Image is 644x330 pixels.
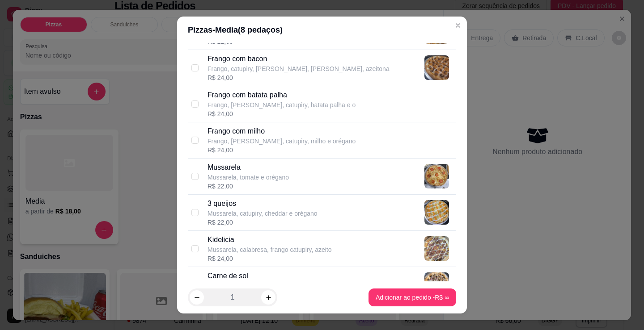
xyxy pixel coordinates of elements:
[208,271,331,281] p: Carne de sol
[208,90,356,100] p: Frango com batata palha
[208,234,332,245] p: Kidelicia
[208,254,332,263] div: R$ 24,00
[424,200,449,225] img: product-image
[208,137,356,146] p: Frango, [PERSON_NAME], catupiry, milho e orégano
[424,164,449,188] img: product-image
[208,198,318,209] p: 3 queijos
[208,109,356,118] div: R$ 24,00
[208,173,289,182] p: Mussarela, tomate e orégano
[188,24,456,36] div: Pizzas - Media ( 8 pedaços)
[208,126,356,137] p: Frango com milho
[208,218,318,227] div: R$ 22,00
[451,18,465,33] button: Close
[208,162,289,173] p: Mussarela
[208,64,390,73] p: Frango, catupiry, [PERSON_NAME], [PERSON_NAME], azeitona
[208,182,289,191] div: R$ 22,00
[424,272,449,297] img: product-image
[208,54,390,64] p: Frango com bacon
[208,73,390,82] div: R$ 24,00
[369,288,456,306] button: Adicionar ao pedido -R$ ∞
[208,146,356,155] div: R$ 24,00
[208,100,356,109] p: Frango, [PERSON_NAME], catupiry, batata palha e o
[231,292,235,303] p: 1
[208,245,332,254] p: Mussarela, calabresa, frango catupiry, azeito
[424,236,449,261] img: product-image
[424,55,449,80] img: product-image
[261,290,275,305] button: increase-product-quantity
[208,209,318,218] p: Mussarela, catupiry, cheddar e orégano
[190,290,204,305] button: decrease-product-quantity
